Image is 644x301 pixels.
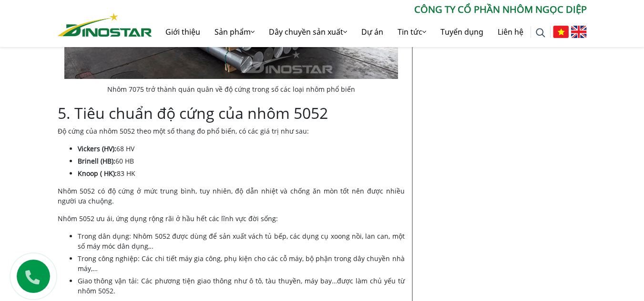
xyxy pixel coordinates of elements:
li: Giao thông vận tải: Các phương tiện giao thông như ô tô, tàu thuyền, máy bay…được làm chủ yếu từ ... [78,276,405,296]
a: Tuyển dụng [433,17,491,47]
li: Trong dân dụng: Nhôm 5052 được dùng để sản xuất vách tủ bếp, các dụng cụ xoong nồi, lan can, một ... [78,231,405,251]
img: search [536,28,545,38]
img: Nhôm Dinostar [58,13,152,37]
li: 83 HK [78,168,405,178]
li: 68 HV [78,144,405,154]
p: Nhôm 5052 ưu ái, ứng dụng rộng rãi ở hầu hết các lĩnh vực đời sống: [58,214,405,223]
strong: Brinell (HB): [78,156,115,165]
a: Tin tức [390,17,433,47]
img: English [571,26,587,38]
a: Dự án [354,17,390,47]
a: Dây chuyền sản xuất [262,17,354,47]
p: Độ cứng của nhôm 5052 theo một số thang đo phổ biến, có các giá trị như sau: [58,126,405,136]
strong: Knoop ( HK): [78,169,117,178]
figcaption: Nhôm 7075 trở thành quán quân về độ cứng trong số các loại nhôm phổ biến [64,84,398,94]
li: 60 HB [78,156,405,166]
p: Nhôm 5052 có độ cứng ở mức trung bình, tuy nhiên, độ dẫn nhiệt và chống ăn mòn tốt nên được nhiều... [58,186,405,206]
p: CÔNG TY CỔ PHẦN NHÔM NGỌC DIỆP [152,2,587,17]
a: Sản phẩm [207,17,262,47]
a: Giới thiệu [158,17,207,47]
li: Trong công nghiệp: Các chi tiết máy gia công, phụ kiện cho các cỗ máy, bộ phận trong dây chuyền n... [78,253,405,273]
img: Tiếng Việt [553,26,569,38]
h2: 5. Tiêu chuẩn độ cứng của nhôm 5052 [58,104,405,122]
strong: Vickers (HV): [78,144,116,153]
a: Liên hệ [491,17,531,47]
